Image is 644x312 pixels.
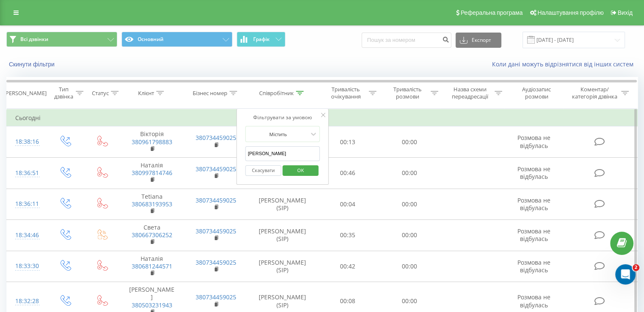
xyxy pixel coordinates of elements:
div: 18:32:28 [15,293,38,309]
a: 380683193953 [132,200,172,208]
iframe: Intercom live chat [615,264,636,285]
button: OK [282,165,318,176]
td: 00:00 [379,126,440,158]
td: 00:35 [317,220,379,251]
span: Розмова не відбулась [517,258,550,274]
span: Графік [253,36,270,42]
input: Введіть значення [245,146,320,161]
td: Tetiana [120,189,184,220]
td: Света [120,220,184,251]
div: 18:33:30 [15,258,38,274]
td: Наталія [120,251,184,282]
span: Налаштування профілю [537,9,603,16]
a: 380734459025 [196,293,236,301]
span: Вихід [618,9,633,16]
div: 18:38:16 [15,134,38,150]
td: 00:42 [317,251,379,282]
div: Статус [92,90,109,97]
td: [PERSON_NAME] (SIP) [248,220,317,251]
div: Тривалість розмови [386,86,428,100]
a: 380997814746 [132,169,172,177]
td: Вікторія [120,126,184,158]
a: 380503231943 [132,301,172,309]
td: [PERSON_NAME] (SIP) [248,251,317,282]
button: Скасувати [245,165,281,176]
a: 380734459025 [196,196,236,204]
div: 18:36:51 [15,165,38,181]
td: 00:00 [379,251,440,282]
button: Всі дзвінки [6,32,117,47]
span: 2 [633,264,639,271]
div: Тривалість очікування [325,86,367,100]
a: 380734459025 [196,165,236,173]
span: Розмова не відбулась [517,196,550,212]
button: Скинути фільтри [6,60,59,68]
div: 18:34:46 [15,227,38,244]
div: Аудіозапис розмови [512,86,561,100]
span: Реферальна програма [461,9,523,16]
input: Пошук за номером [362,33,451,48]
td: Наталія [120,157,184,189]
td: 00:00 [379,220,440,251]
a: 380734459025 [196,134,236,142]
td: Сьогодні [7,109,638,126]
span: Розмова не відбулась [517,293,550,309]
td: 00:00 [379,157,440,189]
div: [PERSON_NAME] [4,90,47,97]
span: OK [289,164,312,177]
div: Назва схеми переадресації [448,86,492,100]
td: 00:04 [317,189,379,220]
a: 380961798883 [132,138,172,146]
button: Експорт [456,33,501,48]
span: Розмова не відбулась [517,165,550,181]
span: Розмова не відбулась [517,134,550,149]
a: 380667306252 [132,231,172,239]
a: Коли дані можуть відрізнятися вiд інших систем [492,60,638,68]
a: 380734459025 [196,258,236,266]
td: 00:00 [379,189,440,220]
div: Співробітник [259,90,294,97]
button: Графік [237,32,285,47]
div: Бізнес номер [193,90,227,97]
button: Основний [122,32,232,47]
td: 00:46 [317,157,379,189]
div: 18:36:11 [15,196,38,212]
span: Розмова не відбулась [517,227,550,243]
div: Тип дзвінка [53,86,73,100]
span: Всі дзвінки [20,36,48,43]
div: Коментар/категорія дзвінка [569,86,619,100]
a: 380734459025 [196,227,236,235]
div: Фільтрувати за умовою [245,113,320,122]
a: 380681244571 [132,262,172,270]
td: 00:13 [317,126,379,158]
div: Клієнт [138,90,154,97]
td: [PERSON_NAME] (SIP) [248,189,317,220]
